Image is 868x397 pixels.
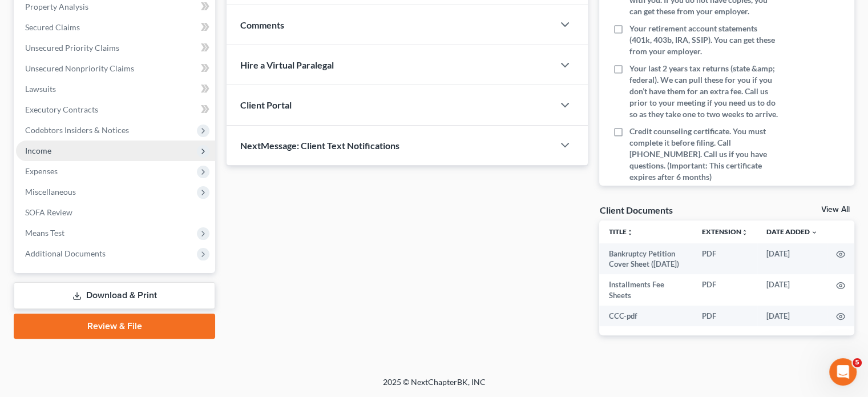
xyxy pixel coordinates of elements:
[16,17,215,38] a: Secured Claims
[599,204,672,216] div: Client Documents
[821,206,850,214] a: View All
[16,99,215,120] a: Executory Contracts
[811,229,818,236] i: expand_more
[14,314,215,339] a: Review & File
[240,140,399,151] span: NextMessage: Client Text Notifications
[25,187,76,197] span: Miscellaneous
[240,99,292,110] span: Client Portal
[25,146,51,155] span: Income
[25,2,88,11] span: Property Analysis
[25,207,72,217] span: SOFA Review
[25,22,80,32] span: Secured Claims
[629,23,781,57] span: Your retirement account statements (401k, 403b, IRA, SSIP). You can get these from your employer.
[599,306,693,326] td: CCC-pdf
[240,59,334,70] span: Hire a Virtual Paralegal
[25,84,56,94] span: Lawsuits
[693,274,757,306] td: PDF
[240,19,284,30] span: Comments
[629,126,781,183] span: Credit counseling certificate. You must complete it before filing. Call [PHONE_NUMBER]. Call us i...
[757,243,827,275] td: [DATE]
[829,358,857,386] iframe: Intercom live chat
[693,306,757,326] td: PDF
[25,228,64,238] span: Means Test
[702,227,748,236] a: Extensionunfold_more
[608,227,633,236] a: Titleunfold_more
[16,202,215,223] a: SOFA Review
[599,274,693,306] td: Installments Fee Sheets
[109,376,760,397] div: 2025 © NextChapterBK, INC
[599,243,693,275] td: Bankruptcy Petition Cover Sheet ([DATE])
[16,58,215,79] a: Unsecured Nonpriority Claims
[757,306,827,326] td: [DATE]
[629,63,781,120] span: Your last 2 years tax returns (state &amp; federal). We can pull these for you if you don’t have ...
[741,229,748,236] i: unfold_more
[25,125,129,135] span: Codebtors Insiders & Notices
[16,79,215,99] a: Lawsuits
[14,282,215,309] a: Download & Print
[16,38,215,58] a: Unsecured Priority Claims
[757,274,827,306] td: [DATE]
[25,166,58,176] span: Expenses
[766,227,818,236] a: Date Added expand_more
[693,243,757,275] td: PDF
[25,105,98,114] span: Executory Contracts
[853,358,862,367] span: 5
[25,63,134,73] span: Unsecured Nonpriority Claims
[25,248,106,258] span: Additional Documents
[25,43,119,53] span: Unsecured Priority Claims
[626,229,633,236] i: unfold_more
